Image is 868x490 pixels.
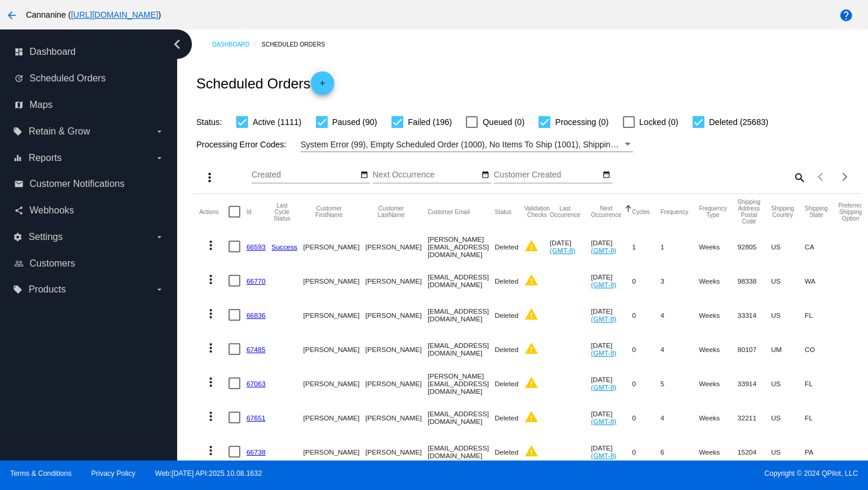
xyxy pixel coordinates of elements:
[204,409,218,423] mat-icon: more_vert
[661,366,699,400] mat-cell: 5
[699,366,738,400] mat-cell: Weeks
[805,435,838,469] mat-cell: PA
[699,229,738,264] mat-cell: Weeks
[738,366,771,400] mat-cell: 33914
[5,8,19,22] mat-icon: arrow_back
[71,10,158,19] a: [URL][DOMAIN_NAME]
[246,208,251,215] button: Change sorting for Id
[14,47,24,57] i: dashboard
[591,332,632,366] mat-cell: [DATE]
[632,229,660,264] mat-cell: 1
[315,79,329,93] mat-icon: add
[495,311,518,319] span: Deleted
[155,232,164,242] i: arrow_drop_down
[591,315,616,323] a: (GMT-8)
[204,272,218,287] mat-icon: more_vert
[699,332,738,366] mat-cell: Weeks
[168,35,187,54] i: chevron_left
[14,96,164,114] a: map Maps
[639,115,678,129] span: Locked (0)
[212,35,262,54] a: Dashboard
[632,366,660,400] mat-cell: 0
[699,298,738,332] mat-cell: Weeks
[272,243,298,251] a: Success
[738,435,771,469] mat-cell: 15204
[771,205,794,218] button: Change sorting for ShippingCountry
[246,346,265,353] a: 67485
[591,229,632,264] mat-cell: [DATE]
[92,469,136,478] a: Privacy Policy
[555,115,608,129] span: Processing (0)
[366,400,428,435] mat-cell: [PERSON_NAME]
[495,414,518,422] span: Deleted
[771,298,805,332] mat-cell: US
[591,383,616,391] a: (GMT-8)
[14,69,164,88] a: update Scheduled Orders
[524,376,539,390] mat-icon: warning
[839,8,853,22] mat-icon: help
[495,277,518,285] span: Deleted
[805,366,838,400] mat-cell: FL
[481,170,490,180] mat-icon: date_range
[155,285,164,294] i: arrow_drop_down
[196,117,222,127] span: Status:
[155,127,164,136] i: arrow_drop_down
[805,332,838,366] mat-cell: CO
[699,205,727,218] button: Change sorting for FrequencyType
[805,205,828,218] button: Change sorting for ShippingState
[332,115,377,129] span: Paused (90)
[591,298,632,332] mat-cell: [DATE]
[482,115,524,129] span: Queued (0)
[805,298,838,332] mat-cell: FL
[661,298,699,332] mat-cell: 4
[30,73,106,84] span: Scheduled Orders
[805,400,838,435] mat-cell: FL
[28,284,66,295] span: Products
[203,170,217,185] mat-icon: more_vert
[771,366,805,400] mat-cell: US
[204,341,218,355] mat-icon: more_vert
[204,307,218,321] mat-icon: more_vert
[428,208,469,215] button: Change sorting for CustomerEmail
[14,100,24,110] i: map
[550,205,580,218] button: Change sorting for LastOccurrenceUtc
[699,435,738,469] mat-cell: Weeks
[304,264,366,298] mat-cell: [PERSON_NAME]
[366,229,428,264] mat-cell: [PERSON_NAME]
[10,469,71,478] a: Terms & Conditions
[632,298,660,332] mat-cell: 0
[699,400,738,435] mat-cell: Weeks
[253,115,301,129] span: Active (1111)
[246,311,265,319] a: 66836
[591,366,632,400] mat-cell: [DATE]
[602,170,611,180] mat-icon: date_range
[661,229,699,264] mat-cell: 1
[246,243,265,251] a: 66593
[792,168,806,186] mat-icon: search
[428,264,495,298] mat-cell: [EMAIL_ADDRESS][DOMAIN_NAME]
[408,115,452,129] span: Failed (196)
[661,435,699,469] mat-cell: 6
[30,100,53,110] span: Maps
[805,264,838,298] mat-cell: WA
[810,165,833,189] button: Previous page
[428,366,495,400] mat-cell: [PERSON_NAME][EMAIL_ADDRESS][DOMAIN_NAME]
[26,10,161,19] span: Cannanine ( )
[30,179,125,189] span: Customer Notifications
[632,435,660,469] mat-cell: 0
[591,435,632,469] mat-cell: [DATE]
[246,380,265,387] a: 67063
[738,264,771,298] mat-cell: 98338
[494,170,600,180] input: Customer Created
[30,205,74,216] span: Webhooks
[301,137,633,152] mat-select: Filter by Processing Error Codes
[252,170,358,180] input: Created
[591,281,616,288] a: (GMT-8)
[699,264,738,298] mat-cell: Weeks
[14,74,24,83] i: update
[738,298,771,332] mat-cell: 33314
[28,153,61,163] span: Reports
[771,435,805,469] mat-cell: US
[591,205,622,218] button: Change sorting for NextOccurrenceUtc
[272,202,293,222] button: Change sorting for LastProcessingCycleId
